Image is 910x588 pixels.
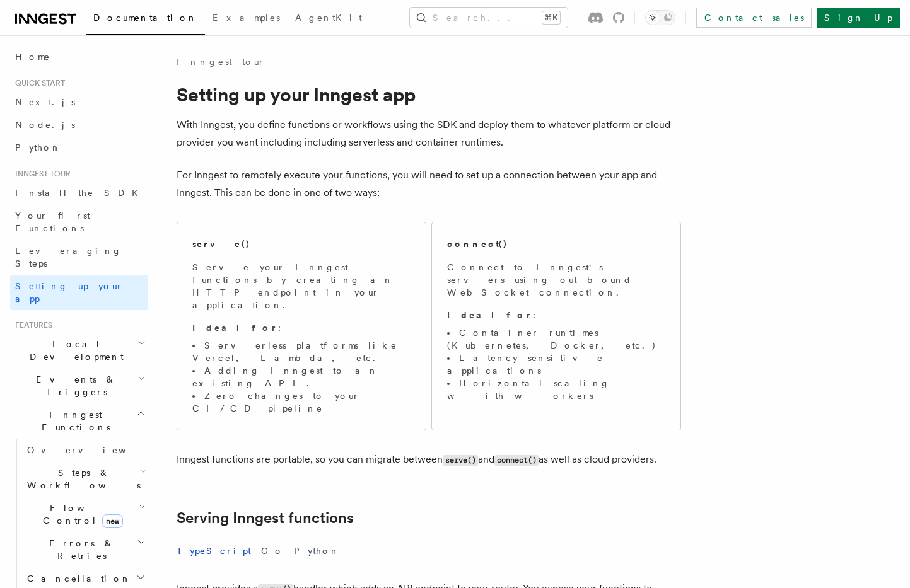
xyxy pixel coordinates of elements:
[93,13,197,23] span: Documentation
[177,451,681,469] p: Inngest functions are portable, so you can migrate between and as well as cloud providers.
[22,461,148,497] button: Steps & Workflows
[10,169,71,179] span: Inngest tour
[447,238,508,250] h2: connect()
[447,310,533,320] strong: Ideal for
[192,389,411,415] li: Zero changes to your CI/CD pipeline
[10,204,148,239] a: Your first Functions
[192,323,278,333] strong: Ideal for
[10,368,148,403] button: Events & Triggers
[817,8,900,28] a: Sign Up
[15,246,122,268] span: Leveraging Steps
[447,309,665,321] p: :
[10,239,148,275] a: Leveraging Steps
[288,4,370,34] a: AgentKit
[10,408,136,434] span: Inngest Functions
[177,166,681,202] p: For Inngest to remotely execute your functions, you will need to set up a connection between your...
[192,321,411,334] p: :
[177,537,251,565] button: TypeScript
[447,377,665,402] li: Horizontal scaling with workers
[10,113,148,136] a: Node.js
[22,537,137,562] span: Errors & Retries
[15,120,75,130] span: Node.js
[177,83,681,106] h1: Setting up your Inngest app
[102,514,123,528] span: new
[15,50,50,63] span: Home
[22,466,141,492] span: Steps & Workflows
[177,55,265,68] a: Inngest tour
[22,439,148,461] a: Overview
[15,142,61,153] span: Python
[645,10,675,25] button: Toggle dark mode
[447,326,665,352] li: Container runtimes (Kubernetes, Docker, etc.)
[10,320,52,330] span: Features
[22,502,139,527] span: Flow Control
[696,8,812,28] a: Contact sales
[15,281,124,304] span: Setting up your app
[192,339,411,364] li: Serverless platforms like Vercel, Lambda, etc.
[443,455,478,466] code: serve()
[431,222,681,430] a: connect()Connect to Inngest's servers using out-bound WebSocket connection.Ideal for:Container ru...
[10,338,137,363] span: Local Development
[10,182,148,204] a: Install the SDK
[261,537,284,565] button: Go
[192,238,250,250] h2: serve()
[10,403,148,439] button: Inngest Functions
[22,497,148,532] button: Flow Controlnew
[294,537,340,565] button: Python
[192,261,411,311] p: Serve your Inngest functions by creating an HTTP endpoint in your application.
[205,4,288,34] a: Examples
[10,333,148,368] button: Local Development
[22,572,131,585] span: Cancellation
[213,13,280,23] span: Examples
[22,532,148,567] button: Errors & Retries
[15,210,90,233] span: Your first Functions
[447,352,665,377] li: Latency sensitive applications
[10,373,137,398] span: Events & Triggers
[177,222,426,430] a: serve()Serve your Inngest functions by creating an HTTP endpoint in your application.Ideal for:Se...
[27,445,157,455] span: Overview
[494,455,539,466] code: connect()
[542,11,560,24] kbd: ⌘K
[410,8,568,28] button: Search...⌘K
[177,116,681,151] p: With Inngest, you define functions or workflows using the SDK and deploy them to whatever platfor...
[10,78,65,88] span: Quick start
[86,4,205,35] a: Documentation
[10,91,148,113] a: Next.js
[15,188,146,198] span: Install the SDK
[10,45,148,68] a: Home
[10,136,148,159] a: Python
[447,261,665,299] p: Connect to Inngest's servers using out-bound WebSocket connection.
[295,13,362,23] span: AgentKit
[177,509,354,527] a: Serving Inngest functions
[192,364,411,389] li: Adding Inngest to an existing API.
[10,275,148,310] a: Setting up your app
[15,97,75,107] span: Next.js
